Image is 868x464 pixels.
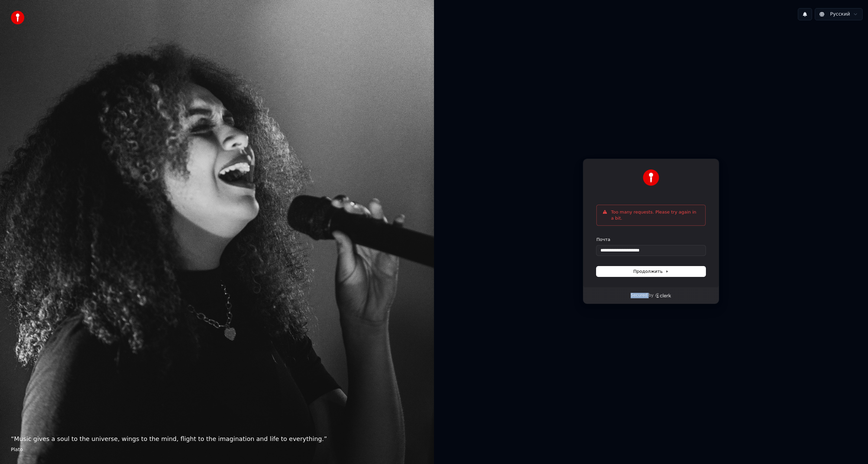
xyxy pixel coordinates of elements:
footer: Plato [11,446,423,453]
label: Почта [596,237,610,243]
p: Secured by [631,293,653,298]
img: youka [11,11,24,24]
img: Youka [643,169,659,186]
span: Продолжить [633,268,669,275]
button: Продолжить [596,266,706,277]
p: “ Music gives a soul to the universe, wings to the mind, flight to the imagination and life to ev... [11,434,423,444]
a: Clerk logo [655,293,671,298]
p: Too many requests. Please try again in a bit. [611,209,700,221]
